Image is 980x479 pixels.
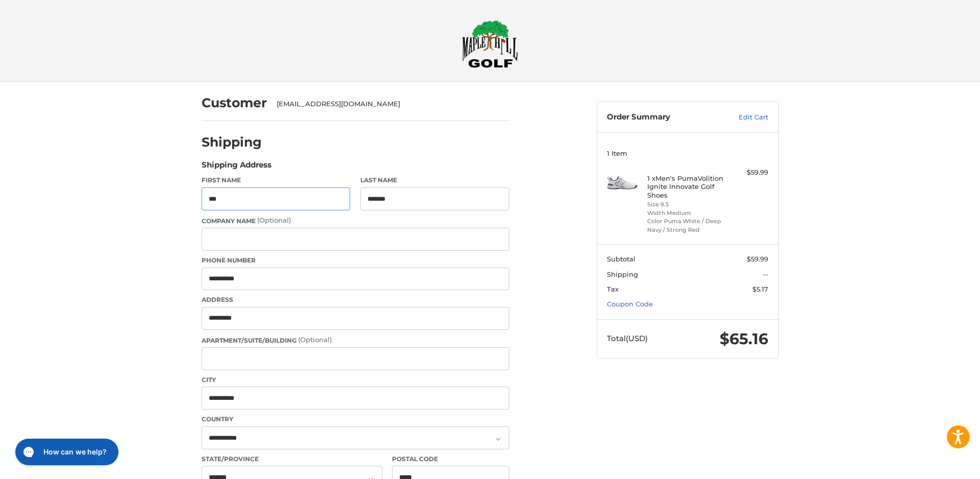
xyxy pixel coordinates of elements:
[202,375,509,385] label: City
[752,285,768,293] span: $5.17
[728,167,768,178] div: $59.99
[607,255,635,263] span: Subtotal
[202,335,509,345] label: Apartment/Suite/Building
[202,454,382,464] label: State/Province
[298,336,332,344] small: (Optional)
[647,174,725,199] h4: 1 x Men's PumaVolition Ignite Innovate Golf Shoes
[717,112,768,123] a: Edit Cart
[607,149,768,157] h3: 1 Item
[202,295,509,304] label: Address
[647,217,725,234] li: Color Puma White / Deep Navy / Strong Red
[607,333,648,343] span: Total (USD)
[360,176,509,185] label: Last Name
[607,285,619,293] span: Tax
[10,435,124,469] iframe: Gorgias live chat messenger
[647,209,725,218] li: Width Medium
[647,200,725,209] li: Size 9.5
[202,95,267,111] h2: Customer
[257,216,291,224] small: (Optional)
[202,176,351,185] label: First Name
[202,159,272,176] legend: Shipping Address
[392,454,509,464] label: Postal Code
[607,112,717,123] h3: Order Summary
[462,20,518,68] img: Maple Hill Golf
[202,215,509,226] label: Company Name
[720,329,768,348] span: $65.16
[607,270,638,278] span: Shipping
[277,99,499,109] div: [EMAIL_ADDRESS][DOMAIN_NAME]
[763,270,768,278] span: --
[202,256,509,265] label: Phone Number
[747,255,768,263] span: $59.99
[607,300,653,308] a: Coupon Code
[202,415,509,424] label: Country
[202,134,262,150] h2: Shipping
[896,451,980,479] iframe: Google Customer Reviews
